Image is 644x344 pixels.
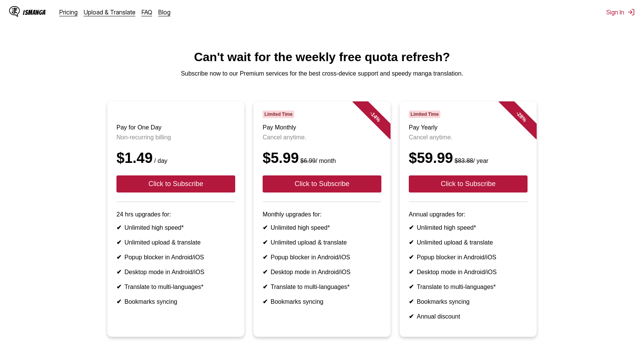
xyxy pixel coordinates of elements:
li: Unlimited upload & translate [409,239,528,246]
b: ✔ [116,298,121,305]
b: ✔ [263,254,268,260]
button: Click to Subscribe [409,175,528,193]
b: ✔ [263,239,268,246]
li: Unlimited upload & translate [116,239,235,246]
li: Bookmarks syncing [116,298,235,305]
h3: Pay Monthly [263,124,381,131]
li: Popup blocker in Android/iOS [116,254,235,261]
div: $5.99 [263,150,381,166]
div: - 28 % [499,94,544,139]
b: ✔ [116,224,121,231]
li: Desktop mode in Android/iOS [116,268,235,276]
small: / day [153,158,167,164]
li: Popup blocker in Android/iOS [409,254,528,261]
small: / year [453,158,488,164]
h3: Pay for One Day [116,124,235,131]
img: Sign out [627,8,635,16]
li: Unlimited high speed* [263,224,381,231]
li: Translate to multi-languages* [409,283,528,290]
span: Limited Time [263,110,294,118]
b: ✔ [116,269,121,275]
b: ✔ [116,284,121,290]
div: $59.99 [409,150,528,166]
li: Desktop mode in Android/iOS [409,268,528,276]
h3: Pay Yearly [409,124,528,131]
a: Blog [158,8,171,16]
li: Desktop mode in Android/iOS [263,268,381,276]
button: Click to Subscribe [263,175,381,193]
p: Monthly upgrades for: [263,211,381,218]
b: ✔ [263,284,268,290]
small: / month [299,158,336,164]
div: $1.49 [116,150,235,166]
b: ✔ [409,239,414,246]
h1: Can't wait for the weekly free quota refresh? [6,50,638,64]
b: ✔ [263,269,268,275]
s: $83.88 [454,158,473,164]
div: - 14 % [352,94,398,139]
p: Cancel anytime. [263,134,381,141]
p: Annual upgrades for: [409,211,528,218]
li: Bookmarks syncing [409,298,528,305]
p: Cancel anytime. [409,134,528,141]
a: Pricing [59,8,78,16]
b: ✔ [409,298,414,305]
b: ✔ [263,224,268,231]
li: Annual discount [409,313,528,320]
li: Unlimited high speed* [116,224,235,231]
b: ✔ [409,224,414,231]
li: Translate to multi-languages* [263,283,381,290]
li: Translate to multi-languages* [116,283,235,290]
span: Limited Time [409,110,440,118]
p: Subscribe now to our Premium services for the best cross-device support and speedy manga translat... [6,70,638,77]
b: ✔ [263,298,268,305]
img: IsManga Logo [9,6,20,17]
a: IsManga LogoIsManga [9,6,59,18]
b: ✔ [409,284,414,290]
b: ✔ [116,239,121,246]
button: Sign In [606,8,635,16]
s: $6.99 [300,158,316,164]
a: FAQ [142,8,152,16]
li: Unlimited upload & translate [263,239,381,246]
p: 24 hrs upgrades for: [116,211,235,218]
li: Bookmarks syncing [263,298,381,305]
b: ✔ [409,269,414,275]
p: Non-recurring billing [116,134,235,141]
b: ✔ [409,313,414,320]
b: ✔ [116,254,121,260]
li: Unlimited high speed* [409,224,528,231]
a: Upload & Translate [84,8,135,16]
li: Popup blocker in Android/iOS [263,254,381,261]
button: Click to Subscribe [116,175,235,193]
b: ✔ [409,254,414,260]
div: IsManga [23,9,46,16]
